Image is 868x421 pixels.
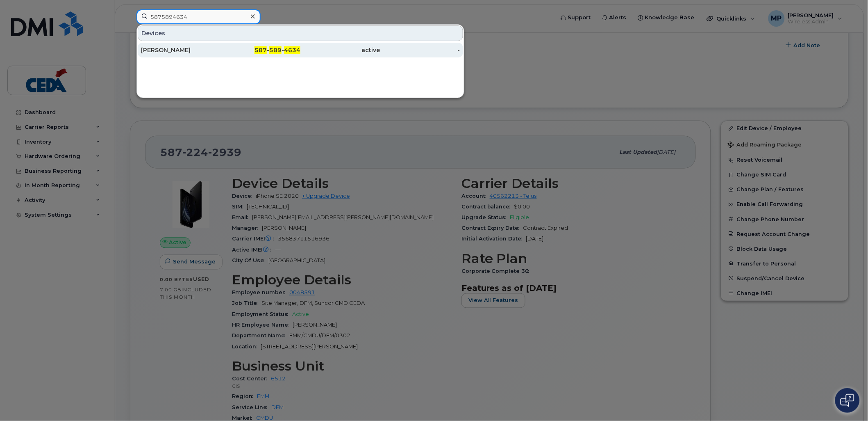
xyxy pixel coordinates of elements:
div: active [300,46,380,54]
div: Devices [138,25,463,41]
input: Find something... [136,9,261,24]
span: 589 [269,46,282,54]
span: 587 [254,46,267,54]
div: - [380,46,460,54]
span: 4634 [284,46,300,54]
a: [PERSON_NAME]587-589-4634active- [138,43,463,57]
img: Open chat [841,394,854,407]
div: [PERSON_NAME] [141,46,221,54]
div: - - [221,46,301,54]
